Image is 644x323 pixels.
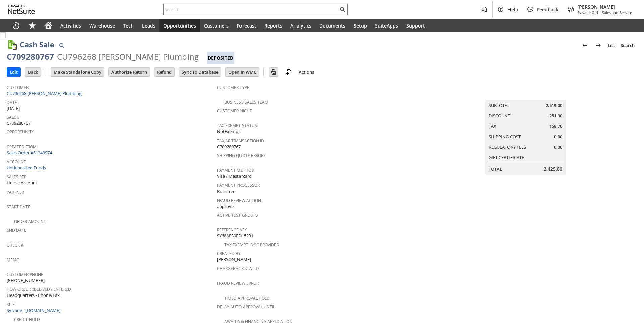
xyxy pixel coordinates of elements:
span: [PERSON_NAME] [217,256,251,263]
a: Fraud Review Action [217,198,261,203]
span: House Account [7,180,37,186]
a: Account [7,159,26,165]
a: Sylvane - [DOMAIN_NAME] [7,307,62,313]
span: C709280767 [7,120,31,126]
span: C709280767 [217,144,241,150]
svg: Search [338,5,346,13]
a: Tax [489,123,496,129]
span: 0.00 [554,144,562,150]
a: How Order Received / Entered [7,286,71,292]
svg: Shortcuts [28,21,36,30]
a: Date [7,100,17,105]
span: Customers [204,22,229,29]
a: Active Test Groups [217,212,258,218]
a: Partner [7,189,24,195]
a: Shipping Cost [489,133,521,140]
a: Regulatory Fees [489,144,526,150]
span: Help [507,6,518,13]
span: Analytics [290,22,311,29]
div: Deposited [207,52,234,64]
div: Shortcuts [24,19,40,32]
span: 0.00 [554,133,562,140]
a: Leads [138,19,159,32]
a: Site [7,302,15,307]
a: Created By [217,251,241,256]
a: Customer Niche [217,108,252,114]
span: Reports [264,22,282,29]
div: CU796268 [PERSON_NAME] Plumbing [57,51,199,62]
a: Check # [7,242,23,248]
span: Tech [123,22,134,29]
input: Refund [154,68,174,76]
a: Payment Processor [217,182,260,188]
span: Headquarters - Phone/Fax [7,292,60,299]
span: Warehouse [89,22,115,29]
img: Next [594,41,602,49]
img: Previous [581,41,589,49]
a: Activities [56,19,85,32]
span: - [599,10,601,15]
span: 158.70 [549,123,562,129]
a: Warehouse [85,19,119,32]
img: Quick Find [58,41,66,49]
div: C709280767 [7,51,54,62]
span: Visa / Mastercard [217,173,252,179]
a: Recent Records [8,19,24,32]
a: Memo [7,257,19,263]
a: Business Sales Team [224,99,268,105]
span: Sales and Service [602,10,632,15]
a: Actions [296,69,317,75]
span: NotExempt [217,128,240,135]
span: 2,519.00 [546,102,562,109]
a: End Date [7,227,26,233]
a: List [605,40,618,51]
a: Customer Type [217,85,249,90]
span: [PHONE_NUMBER] [7,277,45,284]
a: Documents [315,19,350,32]
a: Setup [350,19,371,32]
span: Feedback [537,6,558,13]
a: Shipping Quote Errors [217,153,266,158]
a: Order Amount [14,219,46,224]
svg: logo [8,5,35,14]
a: Opportunities [159,19,200,32]
a: Sales Rep [7,174,26,180]
span: Sylvane Old [577,10,598,15]
a: Gift Certificate [489,154,524,160]
a: Subtotal [489,102,510,108]
img: add-record.svg [285,68,293,76]
a: Chargeback Status [217,266,260,271]
a: Sale # [7,114,20,120]
span: -251.90 [548,113,562,119]
span: Support [406,22,425,29]
svg: Recent Records [12,21,20,30]
input: Make Standalone Copy [51,68,104,76]
a: Total [489,166,502,172]
a: Customer Phone [7,272,43,277]
a: Customers [200,19,233,32]
span: Activities [60,22,81,29]
span: SY68AF30ED15231 [217,233,253,239]
a: Support [402,19,429,32]
a: Payment Method [217,167,254,173]
a: Home [40,19,56,32]
a: Tax Exempt. Doc Provided [224,242,279,248]
a: Start Date [7,204,30,210]
a: Created From [7,144,37,150]
a: Fraud Review Error [217,280,259,286]
svg: Home [44,21,52,30]
span: Braintree [217,188,235,195]
a: Sales Order #S1349974 [7,150,54,156]
input: Authorize Return [109,68,150,76]
a: Discount [489,113,510,119]
span: Setup [354,22,367,29]
span: Leads [142,22,155,29]
a: Timed Approval Hold [224,295,270,301]
a: Reports [260,19,286,32]
caption: Summary [485,89,566,100]
a: Reference Key [217,227,247,233]
a: Forecast [233,19,260,32]
span: Documents [319,22,345,29]
span: 2,425.80 [544,166,562,172]
input: Search [164,5,338,13]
